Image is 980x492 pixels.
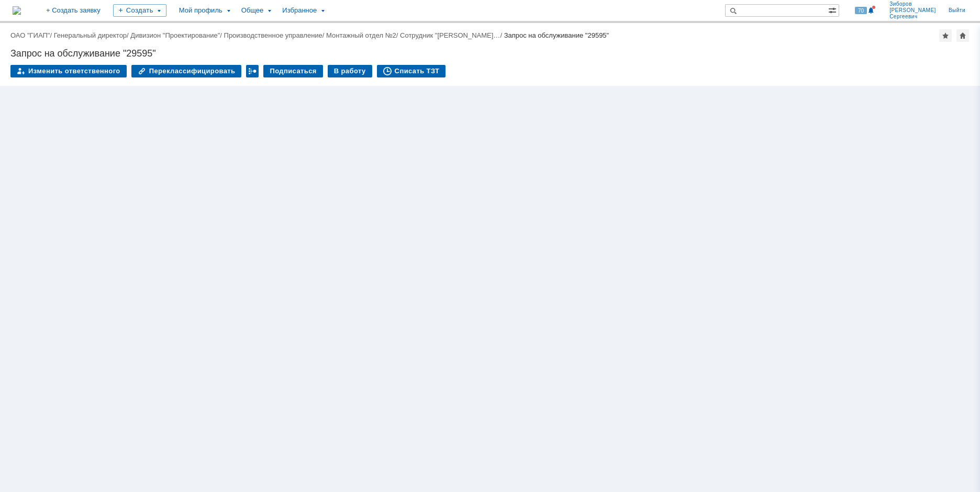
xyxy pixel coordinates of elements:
[956,29,969,42] div: Сделать домашней страницей
[13,6,21,15] img: logo
[504,31,609,39] div: Запрос на обслуживание "29595"
[54,31,131,39] div: /
[13,6,21,15] a: Перейти на домашнюю страницу
[224,31,322,39] a: Производственное управление
[828,5,839,15] span: Расширенный поиск
[130,31,224,39] div: /
[889,14,936,20] span: Сергеевич
[10,31,50,39] a: ОАО "ГИАП"
[326,31,400,39] div: /
[130,31,220,39] a: Дивизион "Проектирование"
[10,48,970,59] div: Запрос на обслуживание "29595"
[54,31,127,39] a: Генеральный директор
[224,31,327,39] div: /
[939,29,952,42] div: Добавить в избранное
[400,31,500,39] a: Сотрудник "[PERSON_NAME]…
[246,65,259,77] div: Работа с массовостью
[113,4,166,17] div: Создать
[889,1,936,7] span: Зиборов
[326,31,396,39] a: Монтажный отдел №2
[889,7,936,14] span: [PERSON_NAME]
[400,31,504,39] div: /
[10,31,54,39] div: /
[855,7,867,14] span: 70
